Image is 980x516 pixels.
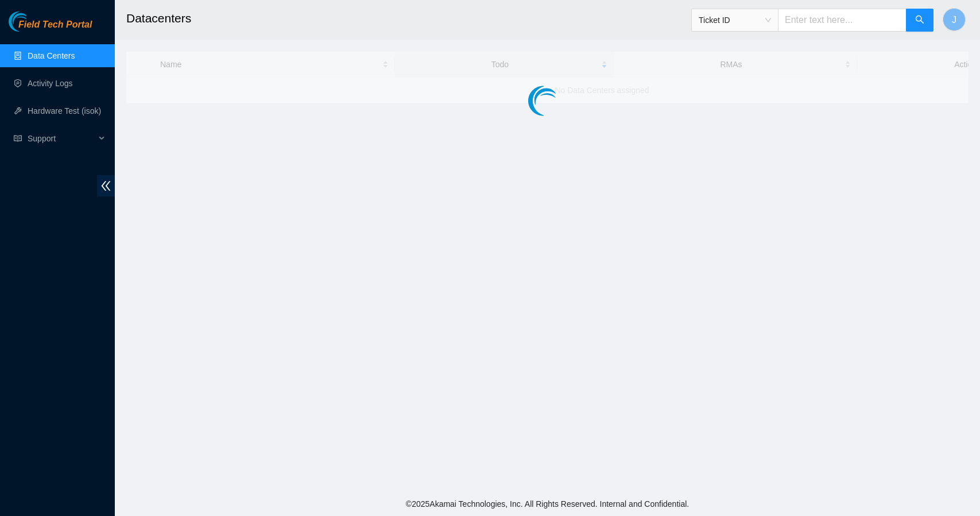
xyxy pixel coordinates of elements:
button: search [906,9,933,32]
span: Ticket ID [699,11,771,29]
span: double-left [97,175,115,197]
input: Enter text here... [778,9,907,32]
footer: © 2025 Akamai Technologies, Inc. All Rights Reserved. Internal and Confidential. [115,492,980,516]
span: search [915,15,924,26]
span: J [952,13,956,27]
button: J [943,8,966,31]
a: Activity Logs [28,79,73,88]
img: Akamai Technologies [9,11,58,32]
span: Field Tech Portal [18,20,92,30]
a: Akamai TechnologiesField Tech Portal [9,21,92,36]
a: Hardware Test (isok) [28,106,101,115]
a: Data Centers [28,51,75,60]
span: read [14,134,22,143]
span: Support [28,127,95,150]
